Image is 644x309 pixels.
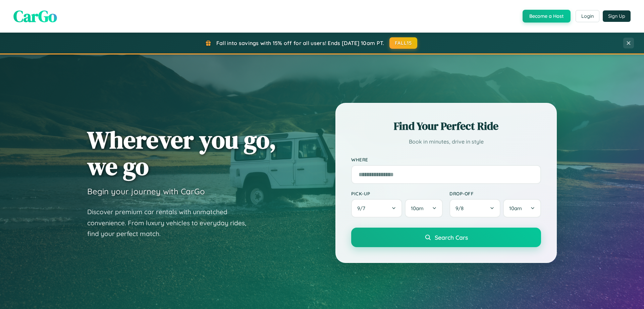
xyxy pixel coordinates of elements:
[603,10,631,22] button: Sign Up
[435,234,468,241] span: Search Cars
[13,5,57,27] span: CarGo
[411,205,424,211] span: 10am
[576,10,599,22] button: Login
[351,191,443,196] label: Pick-up
[351,157,541,162] label: Where
[523,10,571,23] button: Become a Host
[87,206,255,239] p: Discover premium car rentals with unmatched convenience. From luxury vehicles to everyday rides, ...
[449,199,500,218] button: 9/8
[509,205,522,211] span: 10am
[87,186,205,196] h3: Begin your journey with CarGo
[87,126,276,180] h1: Wherever you go, we go
[351,228,541,247] button: Search Cars
[503,199,541,218] button: 10am
[351,119,541,133] h2: Find Your Perfect Ride
[216,40,384,46] span: Fall into savings with 15% off for all users! Ends [DATE] 10am PT.
[351,137,541,147] p: Book in minutes, drive in style
[389,37,418,49] button: FALL15
[351,199,402,218] button: 9/7
[357,205,369,211] span: 9 / 7
[455,205,467,211] span: 9 / 8
[449,191,541,196] label: Drop-off
[405,199,443,218] button: 10am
